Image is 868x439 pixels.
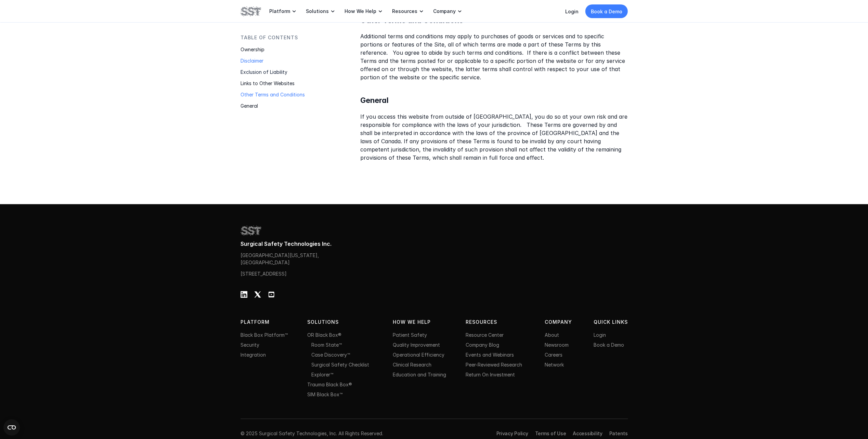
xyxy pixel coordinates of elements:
[573,430,602,436] a: Accessibility
[393,362,431,368] a: Clinical Research
[466,352,514,358] a: Events and Webinars
[591,8,622,15] p: Book a Demo
[241,430,383,437] p: © 2025 Surgical Safety Technologies, Inc. All Rights Reserved.
[241,102,326,109] p: General
[545,362,564,368] a: Network
[593,332,606,338] a: Login
[241,34,298,42] p: Table of Contents
[307,318,351,326] p: Solutions
[241,80,326,87] p: Links to Other Websites
[393,332,427,338] a: Patient Safety
[241,68,326,76] p: Exclusion of Liability
[545,318,574,326] p: Company
[307,382,352,387] a: Trauma Black Box®
[241,318,283,326] p: PLATFORM
[393,352,444,358] a: Operational Efficiency
[496,430,528,436] a: Privacy Policy
[241,342,259,348] a: Security
[307,391,342,397] a: SIM Black Box™
[466,372,515,377] a: Return On Investment
[241,352,266,358] a: Integration
[345,8,376,14] p: How We Help
[241,46,326,53] p: Ownership
[609,430,627,436] a: Patents
[466,342,499,348] a: Company Blog
[593,342,624,348] a: Book a Demo
[241,91,326,98] p: Other Terms and Conditions
[545,342,569,348] a: Newsroom
[306,8,329,14] p: Solutions
[360,95,628,106] h5: General
[241,225,261,236] img: SST logo
[241,270,307,277] p: [STREET_ADDRESS]
[311,362,369,368] a: Surgical Safety Checklist
[268,291,275,298] img: Youtube Logo
[393,318,435,326] p: HOW WE HELP
[433,8,456,14] p: Company
[466,318,525,326] p: Resources
[393,342,440,348] a: Quality Improvement
[311,372,333,377] a: Explorer™
[3,419,20,436] button: Open CMP widget
[392,8,417,14] p: Resources
[241,332,288,338] a: Black Box Platform™
[241,240,628,248] p: Surgical Safety Technologies Inc.
[466,332,504,338] a: Resource Center
[311,342,342,348] a: Room State™
[535,430,566,436] a: Terms of Use
[545,332,559,338] a: About
[311,352,350,358] a: Case Discovery™
[241,57,326,64] p: Disclaimer
[393,372,446,377] a: Education and Training
[360,32,628,81] p: Additional terms and conditions may apply to purchases of goods or services and to specific porti...
[360,112,628,162] p: If you access this website from outside of [GEOGRAPHIC_DATA], you do so at your own risk and are ...
[241,252,323,266] p: [GEOGRAPHIC_DATA][US_STATE], [GEOGRAPHIC_DATA]
[545,352,562,358] a: Careers
[585,4,628,18] a: Book a Demo
[269,8,290,14] p: Platform
[307,332,341,338] a: OR Black Box®
[241,5,261,17] img: SST logo
[593,318,627,326] p: QUICK LINKS
[466,362,522,368] a: Peer-Reviewed Research
[565,9,579,14] a: Login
